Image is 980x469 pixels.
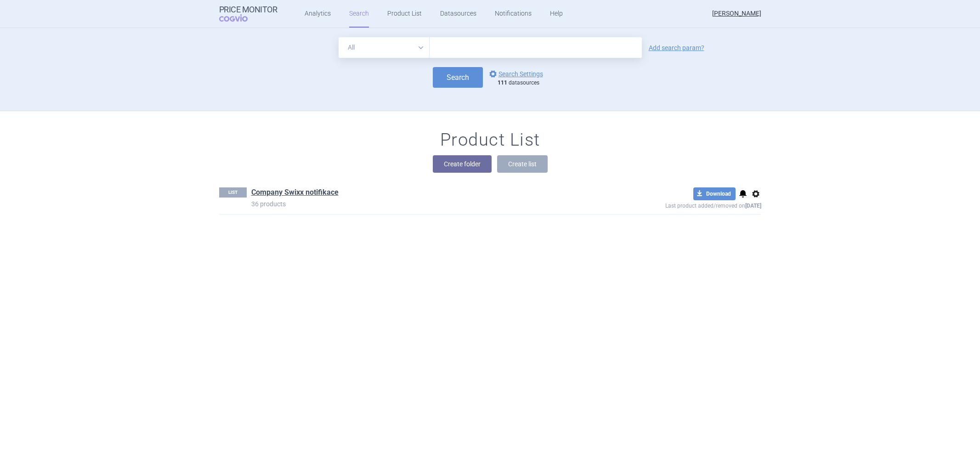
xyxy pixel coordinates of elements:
h1: Product List [440,130,540,151]
a: Company Swixx notifikace [251,187,339,198]
a: Price MonitorCOGVIO [219,5,278,23]
button: Search [433,67,483,88]
h1: Company Swixx notifikace [251,187,339,199]
button: Create folder [433,155,492,173]
div: datasources [498,79,548,87]
strong: [DATE] [745,203,761,209]
p: LIST [219,187,247,198]
strong: Price Monitor [219,5,278,14]
span: COGVIO [219,14,261,22]
a: Search Settings [487,68,543,79]
p: 36 products [251,199,599,209]
strong: 111 [498,79,507,86]
button: Download [693,187,736,200]
a: Add search param? [649,45,704,51]
p: Last product added/removed on [599,200,761,209]
button: Create list [497,155,548,173]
